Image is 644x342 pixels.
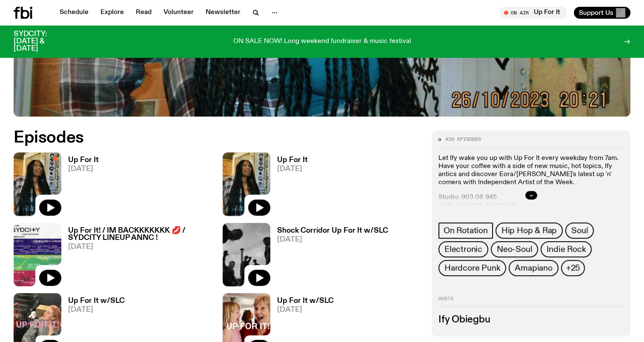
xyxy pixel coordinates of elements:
[566,263,580,273] span: +25
[438,315,624,325] h3: Ify Obiegbu
[68,243,212,251] span: [DATE]
[68,157,99,164] h3: Up For It
[547,245,586,254] span: Indie Rock
[515,263,552,273] span: Amapiano
[233,38,411,46] p: ON SALE NOW! Long weekend fundraiser & music festival
[68,297,125,305] h3: Up For It w/SLC
[277,297,334,305] h3: Up For It w/SLC
[14,130,421,145] h2: Episodes
[500,7,567,19] button: On AirUp For It
[574,7,630,19] button: Support Us
[277,236,388,243] span: [DATE]
[200,7,246,19] a: Newsletter
[277,227,388,234] h3: Shock Corridor Up For It w/SLC
[131,7,157,19] a: Read
[541,241,592,257] a: Indie Rock
[68,165,99,173] span: [DATE]
[277,165,308,173] span: [DATE]
[438,241,488,257] a: Electronic
[561,260,585,276] button: +25
[54,7,94,19] a: Schedule
[495,222,563,239] a: Hip Hop & Rap
[571,226,588,235] span: Soul
[277,157,308,164] h3: Up For It
[509,260,558,276] a: Amapiano
[444,263,500,273] span: Hardcore Punk
[270,157,308,216] a: Up For It[DATE]
[14,152,61,216] img: Ify - a Brown Skin girl with black braided twists, looking up to the side with her tongue stickin...
[438,296,624,307] h2: Hosts
[491,241,538,257] a: Neo-Soul
[277,306,334,313] span: [DATE]
[158,7,199,19] a: Volunteer
[444,226,488,235] span: On Rotation
[68,306,125,313] span: [DATE]
[501,226,557,235] span: Hip Hop & Rap
[95,7,129,19] a: Explore
[438,260,506,276] a: Hardcore Punk
[565,222,594,239] a: Soul
[61,227,212,286] a: Up For It! / IM BACKKKKKKK 💋 / SYDCITY LINEUP ANNC ![DATE]
[14,31,68,52] h3: SYDCITY: [DATE] & [DATE]
[61,157,99,216] a: Up For It[DATE]
[444,245,482,254] span: Electronic
[438,154,624,187] p: Let Ify wake you up with Up For It every weekday from 7am. Have your coffee with a side of new mu...
[270,227,388,286] a: Shock Corridor Up For It w/SLC[DATE]
[445,137,481,142] span: 439 episodes
[579,9,613,17] span: Support Us
[223,152,270,216] img: Ify - a Brown Skin girl with black braided twists, looking up to the side with her tongue stickin...
[223,223,270,286] img: shock corridor 4 SLC
[497,245,532,254] span: Neo-Soul
[438,222,493,239] a: On Rotation
[68,227,212,242] h3: Up For It! / IM BACKKKKKKK 💋 / SYDCITY LINEUP ANNC !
